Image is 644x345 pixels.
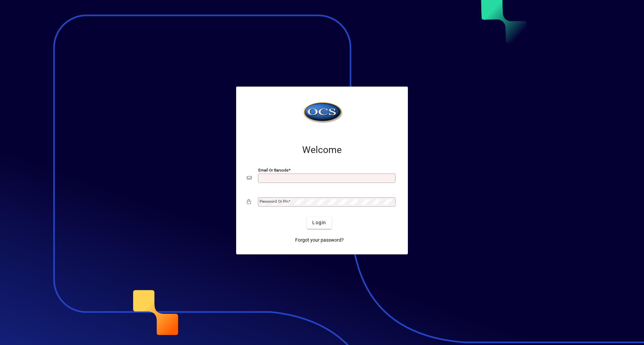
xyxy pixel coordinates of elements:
[260,199,288,204] mat-label: Password or Pin
[247,144,397,156] h2: Welcome
[295,237,344,244] span: Forgot your password?
[307,217,331,229] button: Login
[312,219,326,226] span: Login
[258,167,288,172] mat-label: Email or Barcode
[292,234,346,246] a: Forgot your password?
